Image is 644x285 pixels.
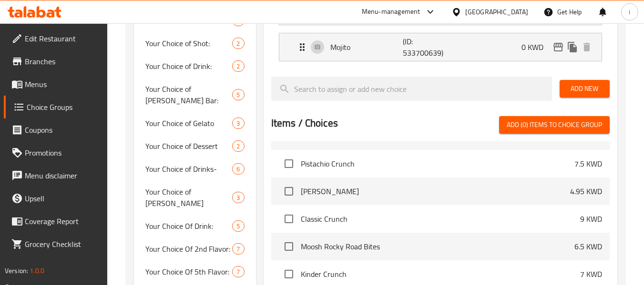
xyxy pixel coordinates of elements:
[232,220,244,232] div: Choices
[134,32,256,55] div: Your Choice of Shot:2
[5,265,28,277] span: Version:
[271,77,552,101] input: search
[25,238,100,250] span: Grocery Checklist
[279,33,602,61] div: Expand
[25,124,100,136] span: Coupons
[4,73,108,96] a: Menus
[232,243,244,255] div: Choices
[233,193,244,202] span: 3
[25,79,100,90] span: Menus
[521,41,551,53] p: 0 KWD
[279,181,299,201] span: Select choice
[145,163,232,175] span: Your Choice of Drinks-
[629,7,630,17] span: i
[567,83,602,95] span: Add New
[25,147,100,158] span: Promotions
[301,241,574,252] span: Moosh Rocky Road Bites
[145,118,232,129] span: Your Choice of Gelato
[232,140,244,152] div: Choices
[565,40,580,54] button: duplicate
[271,29,610,65] li: Expand
[580,268,602,280] p: 7 KWD
[4,27,108,50] a: Edit Restaurant
[145,243,232,255] span: Your Choice Of 2nd Flavor:
[330,41,403,53] p: Mojito
[134,157,256,180] div: Your Choice of Drinks-6
[574,158,602,169] p: 7.5 KWD
[145,140,232,152] span: Your Choice of Dessert
[403,36,451,59] p: (ID: 533700639)
[233,245,244,254] span: 7
[465,7,528,17] div: [GEOGRAPHIC_DATA]
[233,39,244,48] span: 2
[134,180,256,215] div: Your Choice of [PERSON_NAME]3
[25,33,100,44] span: Edit Restaurant
[233,119,244,128] span: 3
[301,130,570,142] span: Crispy Choco Delight
[232,89,244,100] div: Choices
[145,15,232,26] span: Your choice of Drinks:
[279,264,299,284] span: Select choice
[4,164,108,187] a: Menu disclaimer
[580,40,594,54] button: delete
[362,6,420,18] div: Menu-management
[570,186,602,197] p: 4.95 KWD
[301,213,580,225] span: Classic Crunch
[233,90,244,99] span: 5
[145,220,232,232] span: Your Choice Of Drink:
[232,266,244,277] div: Choices
[301,186,570,197] span: [PERSON_NAME]
[570,130,602,142] p: 5.95 KWD
[4,187,108,210] a: Upsell
[4,141,108,164] a: Promotions
[145,266,232,277] span: Your Choice Of 5th Flavor:
[4,96,108,118] a: Choice Groups
[551,40,565,54] button: edit
[25,216,100,227] span: Coverage Report
[145,83,232,106] span: Your Choice of [PERSON_NAME] Bar:
[134,78,256,112] div: Your Choice of [PERSON_NAME] Bar:5
[499,116,610,134] button: Add (0) items to choice group
[27,101,100,113] span: Choice Groups
[574,241,602,252] p: 6.5 KWD
[145,186,232,209] span: Your Choice of [PERSON_NAME]
[232,163,244,175] div: Choices
[271,116,338,130] h2: Items / Choices
[4,118,108,141] a: Coupons
[507,119,602,131] span: Add (0) items to choice group
[233,267,244,276] span: 7
[25,170,100,181] span: Menu disclaimer
[4,210,108,233] a: Coverage Report
[134,55,256,78] div: Your Choice of Drink:2
[233,62,244,71] span: 2
[233,222,244,231] span: 5
[232,118,244,129] div: Choices
[25,56,100,67] span: Branches
[580,213,602,225] p: 9 KWD
[560,80,610,98] button: Add New
[134,112,256,135] div: Your Choice of Gelato3
[30,265,44,277] span: 1.0.0
[232,38,244,49] div: Choices
[4,233,108,256] a: Grocery Checklist
[134,260,256,283] div: Your Choice Of 5th Flavor:7
[279,236,299,256] span: Select choice
[25,193,100,204] span: Upsell
[145,38,232,49] span: Your Choice of Shot:
[134,135,256,157] div: Your Choice of Dessert2
[301,158,574,169] span: Pistachio Crunch
[279,154,299,174] span: Select choice
[233,142,244,151] span: 2
[4,50,108,73] a: Branches
[232,192,244,203] div: Choices
[134,237,256,260] div: Your Choice Of 2nd Flavor:7
[145,60,232,72] span: Your Choice of Drink:
[279,209,299,229] span: Select choice
[233,165,244,174] span: 6
[301,268,580,280] span: Kinder Crunch
[134,215,256,237] div: Your Choice Of Drink:5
